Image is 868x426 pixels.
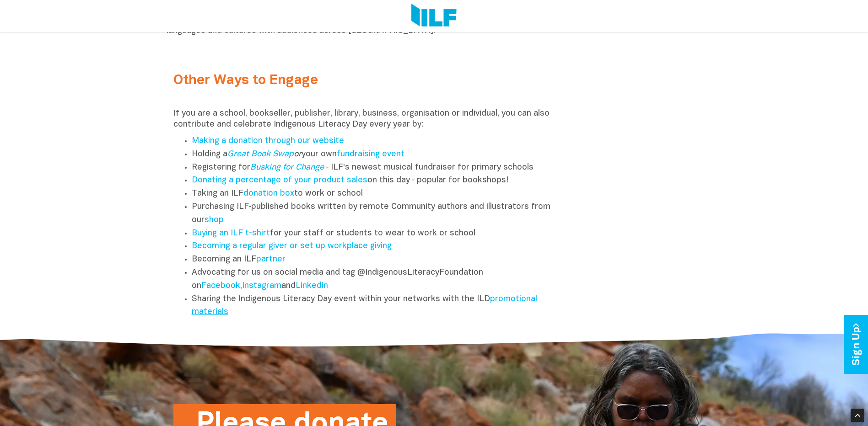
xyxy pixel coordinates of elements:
li: Holding a your own [192,148,561,161]
a: fundraising event [337,150,404,158]
a: Becoming a regular giver or set up workplace giving [192,242,392,250]
a: partner [256,256,286,263]
li: Taking an ILF to work or school [192,187,561,201]
a: donation box [243,190,294,197]
a: Facebook [201,282,240,290]
h2: Other Ways to Engage [173,73,561,88]
li: for your staff or students to wear to work or school [192,227,561,240]
li: Advocating for us on social media and tag @IndigenousLiteracyFoundation on , and [192,266,561,293]
li: Purchasing ILF‑published books written by remote Community authors and illustrators from our [192,201,561,227]
img: Logo [411,4,457,28]
p: If you are a school, bookseller, publisher, library, business, organisation or individual, you ca... [173,108,561,130]
a: Linkedin [296,282,328,290]
a: Busking for Change [250,164,324,171]
a: shop [205,216,224,224]
li: Becoming an ILF [192,253,561,266]
a: Making a donation through our website [192,137,344,145]
li: on this day ‑ popular for bookshops! [192,174,561,187]
a: Great Book Swap [227,150,294,158]
div: Scroll Back to Top [851,409,864,422]
a: Buying an ILF t-shirt [192,229,270,237]
a: Instagram [242,282,281,290]
em: or [227,150,302,158]
li: Registering for ‑ ILF's newest musical fundraiser for primary schools [192,161,561,175]
a: Donating a percentage of your product sales [192,176,367,184]
li: Sharing the Indigenous Literacy Day event within your networks with the ILD [192,293,561,319]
